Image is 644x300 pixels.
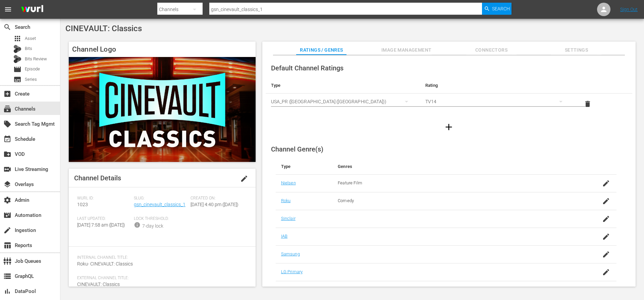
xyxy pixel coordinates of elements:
[3,196,11,204] span: Admin
[134,222,141,228] span: info
[3,90,11,98] span: Create
[3,105,11,113] span: Channels
[551,46,601,54] span: Settings
[3,150,11,158] span: VOD
[580,96,596,112] button: delete
[191,202,238,207] span: [DATE] 4:40 pm ([DATE])
[77,261,133,266] span: Roku- CINEVAULT: Classics
[425,92,569,111] div: TV14
[584,100,592,108] span: delete
[4,5,12,13] span: menu
[466,46,517,54] span: Connectors
[69,57,256,162] img: CINEVAULT: Classics
[271,145,323,153] span: Channel Genre(s)
[3,211,11,219] span: Automation
[191,196,244,201] span: Created On:
[281,269,303,274] a: LG Primary
[3,135,11,143] span: Schedule
[13,45,21,53] div: Bits
[3,23,11,31] span: Search
[381,46,432,54] span: Image Management
[77,282,120,287] span: CINEVAULT: Classics
[25,35,36,42] span: Asset
[77,276,244,281] span: External Channel Title:
[3,257,11,265] span: Job Queues
[3,226,11,234] span: Ingestion
[77,202,88,207] span: 1023
[281,198,291,203] a: Roku
[271,64,343,72] span: Default Channel Ratings
[276,159,332,175] th: Type
[271,92,415,111] div: USA_PR ([GEOGRAPHIC_DATA] ([GEOGRAPHIC_DATA]))
[3,165,11,173] span: Live Streaming
[134,202,185,207] a: gsn_cinevault_classics_1
[281,216,296,221] a: Sinclair
[142,223,163,230] div: 7-day lock
[332,159,579,175] th: Genres
[74,174,121,182] span: Channel Details
[281,234,287,239] a: IAB
[13,65,21,73] span: Episode
[13,35,21,43] span: Asset
[77,196,130,201] span: Wurl ID:
[13,55,21,63] div: Bits Review
[65,24,142,33] span: CINEVAULT: Classics
[240,175,248,183] span: edit
[266,77,632,114] table: simple table
[69,42,256,57] h4: Channel Logo
[77,255,244,260] span: Internal Channel Title:
[3,120,11,128] span: Search Tag Mgmt
[266,77,420,94] th: Type
[134,196,187,201] span: Slug:
[296,46,346,54] span: Ratings / Genres
[492,3,510,15] span: Search
[3,287,11,295] span: DataPool
[281,180,296,185] a: Nielsen
[420,77,574,94] th: Rating
[3,272,11,280] span: GraphQL
[482,3,512,15] button: Search
[77,222,125,228] span: [DATE] 7:58 am ([DATE])
[236,171,252,187] button: edit
[134,216,187,222] span: Lock Threshold:
[25,66,40,72] span: Episode
[25,45,32,52] span: Bits
[3,180,11,188] span: Overlays
[77,216,130,222] span: Last Updated:
[3,241,11,249] span: Reports
[281,251,300,256] a: Samsung
[25,56,47,62] span: Bits Review
[620,7,638,12] a: Sign Out
[16,2,48,17] img: ans4CAIJ8jUAAAAAAAAAAAAAAAAAAAAAAAAgQb4GAAAAAAAAAAAAAAAAAAAAAAAAJMjXAAAAAAAAAAAAAAAAAAAAAAAAgAT5G...
[13,75,21,83] span: Series
[25,76,37,83] span: Series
